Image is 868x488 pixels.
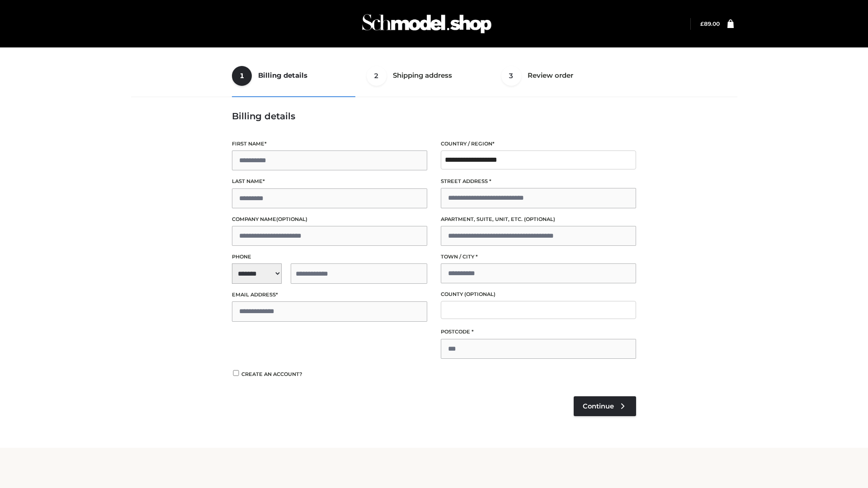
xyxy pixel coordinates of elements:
[441,290,636,299] label: County
[700,20,720,27] a: £89.00
[583,402,614,410] span: Continue
[700,20,720,27] bdi: 89.00
[232,291,427,299] label: Email address
[232,215,427,224] label: Company name
[524,216,555,222] span: (optional)
[441,253,636,261] label: Town / City
[232,370,240,376] input: Create an account?
[464,291,495,297] span: (optional)
[574,396,636,416] a: Continue
[359,6,495,42] img: Schmodel Admin 964
[241,371,302,377] span: Create an account?
[276,216,307,222] span: (optional)
[441,328,636,336] label: Postcode
[232,253,427,261] label: Phone
[441,140,636,148] label: Country / Region
[232,140,427,148] label: First name
[232,177,427,186] label: Last name
[232,111,636,122] h3: Billing details
[441,177,636,186] label: Street address
[441,215,636,224] label: Apartment, suite, unit, etc.
[700,20,704,27] span: £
